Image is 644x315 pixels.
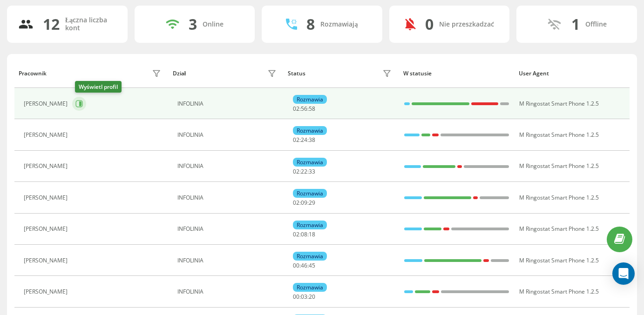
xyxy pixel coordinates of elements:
[24,101,70,107] div: [PERSON_NAME]
[301,293,307,301] span: 03
[519,225,599,233] span: M Ringostat Smart Phone 1.2.5
[519,288,599,295] span: M Ringostat Smart Phone 1.2.5
[293,294,315,300] div: : :
[293,158,327,167] div: Rozmawia
[293,126,327,135] div: Rozmawia
[519,70,625,77] div: User Agent
[309,261,315,269] span: 45
[309,293,315,301] span: 20
[301,105,307,113] span: 56
[177,194,278,201] div: INFOLINIA
[75,81,122,93] div: Wyświetl profil
[519,131,599,139] span: M Ringostat Smart Phone 1.2.5
[519,256,599,264] span: M Ringostat Smart Phone 1.2.5
[309,230,315,238] span: 18
[293,252,327,261] div: Rozmawia
[24,226,70,232] div: [PERSON_NAME]
[24,288,70,295] div: [PERSON_NAME]
[293,168,299,175] span: 02
[177,226,278,232] div: INFOLINIA
[293,262,315,269] div: : :
[309,105,315,113] span: 58
[177,257,278,264] div: INFOLINIA
[425,15,434,33] div: 0
[293,230,299,238] span: 02
[306,15,315,33] div: 8
[288,70,305,77] div: Status
[439,20,494,28] div: Nie przeszkadzać
[177,101,278,107] div: INFOLINIA
[293,199,299,207] span: 02
[293,189,327,198] div: Rozmawia
[519,162,599,170] span: M Ringostat Smart Phone 1.2.5
[293,105,299,113] span: 02
[189,15,197,33] div: 3
[293,137,315,143] div: : :
[301,168,307,175] span: 22
[293,221,327,229] div: Rozmawia
[309,168,315,175] span: 33
[65,16,116,32] div: Łączna liczba kont
[43,15,60,33] div: 12
[293,136,299,144] span: 02
[301,199,307,207] span: 09
[293,106,315,112] div: : :
[293,168,315,175] div: : :
[173,70,186,77] div: Dział
[519,194,599,201] span: M Ringostat Smart Phone 1.2.5
[177,288,278,295] div: INFOLINIA
[24,132,70,138] div: [PERSON_NAME]
[24,257,70,264] div: [PERSON_NAME]
[293,231,315,238] div: : :
[519,100,599,107] span: M Ringostat Smart Phone 1.2.5
[320,20,358,28] div: Rozmawiają
[24,194,70,201] div: [PERSON_NAME]
[301,230,307,238] span: 08
[309,136,315,144] span: 38
[203,20,224,28] div: Online
[177,132,278,138] div: INFOLINIA
[293,95,327,104] div: Rozmawia
[403,70,510,77] div: W statusie
[309,199,315,207] span: 29
[293,283,327,292] div: Rozmawia
[585,20,607,28] div: Offline
[293,200,315,206] div: : :
[293,261,299,269] span: 00
[177,163,278,169] div: INFOLINIA
[24,163,70,169] div: [PERSON_NAME]
[301,261,307,269] span: 46
[19,70,47,77] div: Pracownik
[571,15,580,33] div: 1
[293,293,299,301] span: 00
[612,262,635,285] div: Open Intercom Messenger
[301,136,307,144] span: 24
